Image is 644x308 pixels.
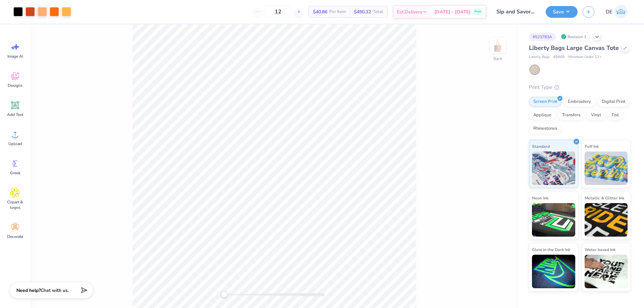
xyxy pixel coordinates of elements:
[265,6,291,18] input: – –
[568,54,602,60] span: Minimum Order: 12 +
[10,170,20,176] span: Greek
[532,151,575,185] img: Standard
[558,110,585,120] div: Transfers
[607,110,623,120] div: Foil
[434,8,471,15] span: [DATE] - [DATE]
[491,5,541,18] input: Untitled Design
[529,124,561,134] div: Rhinestones
[7,54,23,59] span: Image AI
[559,33,590,41] div: Revision 1
[529,110,556,120] div: Applique
[532,203,575,237] img: Neon Ink
[585,246,615,253] span: Water based Ink
[585,255,628,288] img: Water based Ink
[475,9,481,14] span: Free
[606,8,612,16] span: DE
[491,39,504,52] img: Back
[397,8,422,15] span: Est. Delivery
[313,8,327,15] span: $40.86
[529,44,619,52] span: Liberty Bags Large Canvas Tote
[553,54,565,60] span: # 8866
[8,83,22,88] span: Designs
[532,255,575,288] img: Glow in the Dark Ink
[529,97,561,107] div: Screen Print
[354,8,371,15] span: $490.32
[529,83,631,91] div: Print Type
[603,5,631,18] a: DE
[8,141,22,146] span: Upload
[7,234,23,239] span: Decorate
[614,5,628,18] img: Djian Evardoni
[585,143,599,150] span: Puff Ink
[221,291,227,298] div: Accessibility label
[597,97,630,107] div: Digital Print
[16,287,41,294] strong: Need help?
[4,199,26,210] span: Clipart & logos
[532,246,570,253] span: Glow in the Dark Ink
[329,8,346,15] span: Per Item
[493,56,502,62] div: Back
[529,54,550,60] span: Liberty Bags
[587,110,605,120] div: Vinyl
[529,33,556,41] div: # 523783A
[532,194,548,201] span: Neon Ink
[41,287,69,294] span: Chat with us.
[546,6,578,18] button: Save
[532,143,550,150] span: Standard
[7,112,23,117] span: Add Text
[585,151,628,185] img: Puff Ink
[373,8,383,15] span: Total
[563,97,595,107] div: Embroidery
[585,194,624,201] span: Metallic & Glitter Ink
[585,203,628,237] img: Metallic & Glitter Ink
